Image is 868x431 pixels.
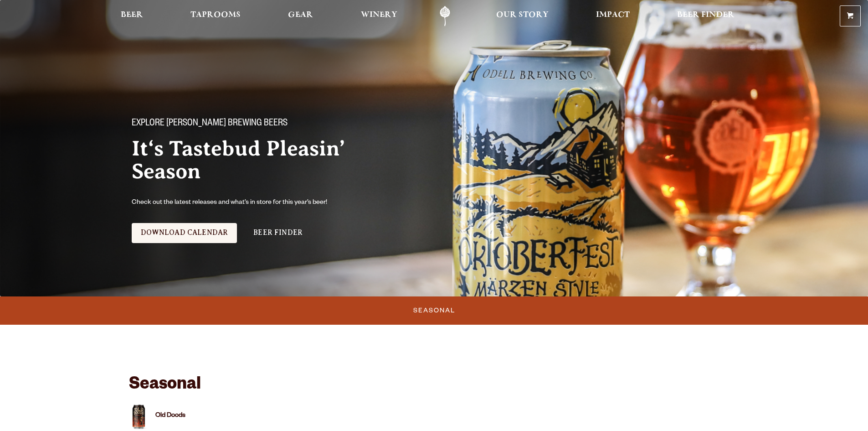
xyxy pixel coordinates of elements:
[677,11,734,19] span: Beer Finder
[190,11,241,19] span: Taprooms
[596,11,630,19] span: Impact
[132,223,237,243] a: Download Calendar
[132,197,365,208] p: Check out the latest releases and what’s in store for this year’s beer!
[288,11,313,19] span: Gear
[361,11,397,19] span: Winery
[590,6,636,26] a: Impact
[115,6,149,26] a: Beer
[671,6,740,26] a: Beer Finder
[155,412,185,420] a: Old Doods
[132,137,416,183] h2: It‘s Tastebud Pleasin’ Season
[490,6,555,26] a: Our Story
[244,223,312,243] a: Beer Finder
[496,11,549,19] span: Our Story
[132,118,288,130] span: Explore [PERSON_NAME] Brewing Beers
[428,6,462,26] a: Odell Home
[410,300,459,321] a: Seasonal
[185,6,247,26] a: Taprooms
[282,6,319,26] a: Gear
[121,11,143,19] span: Beer
[355,6,403,26] a: Winery
[129,361,740,401] h3: Seasonal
